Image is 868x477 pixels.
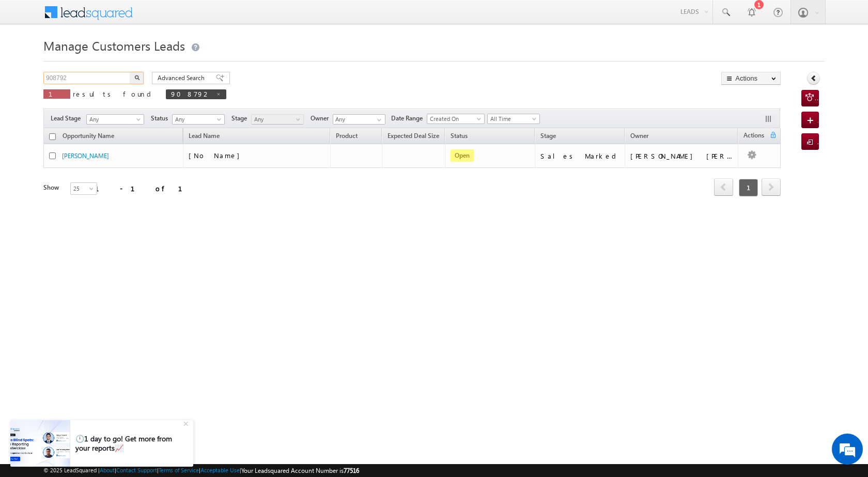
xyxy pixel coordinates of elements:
[171,89,211,98] span: 908792
[721,72,781,85] button: Actions
[487,114,540,124] a: All Time
[13,96,189,310] textarea: Type your message and hit 'Enter'
[540,132,556,140] span: Stage
[445,130,473,144] a: Status
[172,114,225,125] a: Any
[714,179,733,196] a: prev
[388,132,439,140] span: Expected Deal Size
[371,115,384,125] a: Show All Items
[231,114,251,123] span: Stage
[63,132,114,140] span: Opportunity Name
[70,182,97,195] a: 25
[451,149,474,162] span: Open
[762,178,781,196] span: next
[241,467,359,474] span: Your Leadsquared Account Number is
[141,318,188,332] em: Start Chat
[134,75,139,80] img: Search
[739,179,758,196] span: 1
[311,114,333,123] span: Owner
[200,467,240,473] a: Acceptable Use
[10,420,70,467] img: pictures
[43,37,185,54] span: Manage Customers Leads
[382,130,444,144] a: Expected Deal Size
[630,151,734,161] div: [PERSON_NAME] [PERSON_NAME]
[75,434,182,453] div: 🕛1 day to go! Get more from your reports📈
[189,151,245,160] span: [No Name]
[252,115,301,124] span: Any
[183,130,225,144] span: Lead Name
[158,73,208,83] span: Advanced Search
[86,114,144,125] a: Any
[535,130,561,144] a: Stage
[43,183,62,192] div: Show
[391,114,427,123] span: Date Range
[54,54,174,68] div: Chat with us now
[43,466,359,475] span: © 2025 LeadSquared | | | | |
[333,114,385,125] input: Type to Search
[762,179,781,196] a: next
[95,182,195,194] div: 1 - 1 of 1
[714,178,733,196] span: prev
[57,130,119,144] a: Opportunity Name
[151,114,172,123] span: Status
[738,130,769,143] span: Actions
[427,114,481,124] span: Created On
[173,115,222,124] span: Any
[630,132,648,140] span: Owner
[427,114,485,124] a: Created On
[251,114,304,125] a: Any
[73,89,155,98] span: results found
[159,467,199,473] a: Terms of Service
[116,467,157,473] a: Contact Support
[87,115,141,124] span: Any
[540,151,620,161] div: Sales Marked
[181,417,193,429] div: +
[169,5,194,30] div: Minimize live chat window
[336,132,358,140] span: Product
[49,133,56,140] input: Check all records
[62,152,109,160] a: [PERSON_NAME]
[344,467,359,474] span: 77516
[100,467,115,473] a: About
[51,114,85,123] span: Lead Stage
[488,114,537,124] span: All Time
[71,184,98,193] span: 25
[49,89,65,98] span: 1
[18,54,43,68] img: d_60004797649_company_0_60004797649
